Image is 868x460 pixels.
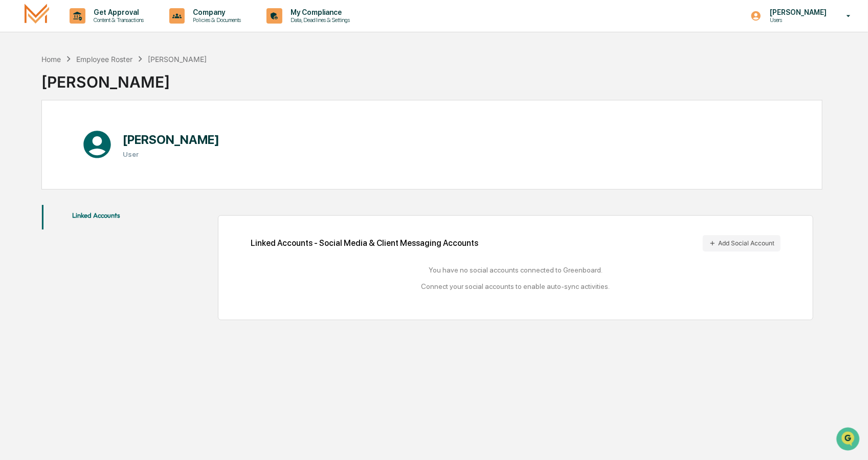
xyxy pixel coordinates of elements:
[123,132,219,147] h1: [PERSON_NAME]
[10,149,18,157] div: 🔎
[6,144,69,162] a: 🔎Data Lookup
[84,129,127,139] span: Attestations
[85,16,149,24] p: Content & Transactions
[42,205,151,229] div: secondary tabs example
[251,266,781,290] div: You have no social accounts connected to Greenboard. Connect your social accounts to enable auto-...
[41,65,207,91] div: [PERSON_NAME]
[762,8,832,16] p: [PERSON_NAME]
[10,21,186,37] p: How can we help?
[174,81,186,93] button: Start new chat
[102,173,124,181] span: Pylon
[6,124,70,143] a: 🖐️Preclearance
[25,4,49,28] img: logo
[41,55,61,64] div: Home
[185,8,246,16] p: Company
[20,129,66,139] span: Preclearance
[762,16,832,24] p: Users
[76,55,132,64] div: Employee Roster
[148,55,207,64] div: [PERSON_NAME]
[835,426,863,454] iframe: Open customer support
[72,173,124,181] a: Powered byPylon
[123,150,219,158] h3: User
[74,130,82,138] div: 🗄️
[10,78,29,96] img: 1746055101610-c473b297-6a78-478c-a979-82029cc54cd1
[35,88,129,96] div: We're available if you need us!
[703,235,781,252] button: Add Social Account
[85,8,149,16] p: Get Approval
[70,124,131,143] a: 🗄️Attestations
[282,16,355,24] p: Data, Deadlines & Settings
[10,130,18,138] div: 🖐️
[20,148,64,158] span: Data Lookup
[42,205,151,229] button: Linked Accounts
[185,16,246,24] p: Policies & Documents
[282,8,355,16] p: My Compliance
[251,235,781,252] div: Linked Accounts - Social Media & Client Messaging Accounts
[35,78,168,88] div: Start new chat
